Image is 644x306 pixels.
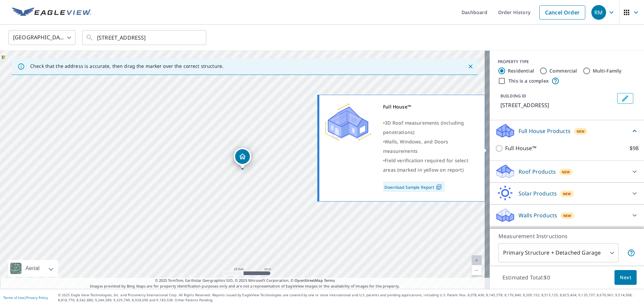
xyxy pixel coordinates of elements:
p: Walls Products [519,211,557,219]
input: Search by address or latitude-longitude [97,28,193,47]
label: Commercial [549,68,577,74]
label: Residential [508,68,534,74]
div: Aerial [23,260,42,277]
span: New [563,191,571,196]
p: Estimated Total: $0 [497,270,555,285]
span: Your report will include the primary structure and a detached garage if one exists. [627,249,635,257]
button: Close [466,62,475,71]
div: Solar ProductsNew [495,185,639,202]
div: Full House™ [383,102,476,112]
div: Full House ProductsNew [495,123,639,139]
div: RM [591,5,606,20]
p: Check that the address is accurate, then drag the marker over the correct structure. [30,63,223,69]
button: Edit building 1 [617,93,633,104]
div: • [383,118,476,137]
span: Field verification required for select areas (marked in yellow on report) [383,157,468,173]
p: | [3,296,48,300]
span: Next [620,273,631,282]
span: © 2025 TomTom, Earthstar Geographics SIO, © 2025 Microsoft Corporation, © [155,278,335,283]
p: © 2025 Eagle View Technologies, Inc. and Pictometry International Corp. All Rights Reserved. Repo... [58,293,641,303]
span: Walls, Windows, and Doors measurements [383,138,448,154]
button: Next [614,270,637,285]
div: • [383,137,476,156]
span: 3D Roof measurements (including penetrations) [383,120,464,135]
a: Download Sample Report [383,181,445,192]
img: EV Logo [12,7,91,17]
p: Solar Products [519,189,557,198]
label: This is a complex [508,78,549,84]
a: OpenStreetMap [294,278,323,283]
div: PROPERTY TYPE [498,59,636,65]
label: Multi-Family [593,68,622,74]
p: [STREET_ADDRESS] [500,101,614,109]
img: Premium [324,102,371,142]
div: [GEOGRAPHIC_DATA] [8,28,75,47]
p: Roof Products [519,168,556,176]
a: Cancel Order [539,5,585,19]
div: Aerial [8,260,58,277]
p: $98 [630,144,639,152]
div: Roof ProductsNew [495,164,639,180]
p: Full House™ [505,144,536,152]
a: Privacy Policy [26,295,48,300]
p: BUILDING ID [500,93,526,99]
div: Dropped pin, building 1, Residential property, 5707 Old Kings Rd Myrtle Beach, SC 29575 [234,148,251,169]
span: New [562,169,570,175]
div: Walls ProductsNew [495,207,639,223]
img: Pdf Icon [434,184,443,190]
div: • [383,156,476,175]
div: Primary Structure + Detached Garage [498,244,619,262]
a: Terms [324,278,335,283]
span: New [563,213,572,218]
a: Current Level 20, Zoom In Disabled [472,255,482,265]
a: Current Level 20, Zoom Out [472,265,482,275]
span: New [577,129,585,134]
a: Terms of Use [3,295,24,300]
p: Measurement Instructions [498,232,635,240]
p: Full House Products [519,127,571,135]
